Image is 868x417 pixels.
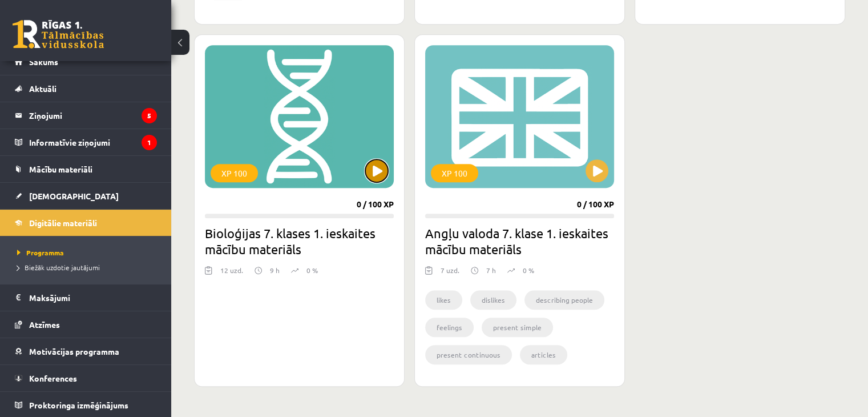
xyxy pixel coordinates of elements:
a: Sākums [15,49,157,75]
a: Biežāk uzdotie jautājumi [17,262,160,272]
span: Motivācijas programma [29,346,119,356]
li: present simple [482,318,553,337]
span: Sākums [29,57,58,67]
a: [DEMOGRAPHIC_DATA] [15,183,157,209]
p: 0 % [306,265,318,275]
a: Maksājumi [15,284,157,311]
li: describing people [524,290,604,310]
a: Motivācijas programma [15,338,157,364]
span: Biežāk uzdotie jautājumi [17,263,100,272]
li: feelings [425,318,474,337]
span: [DEMOGRAPHIC_DATA] [29,191,119,201]
p: 0 % [523,265,534,275]
h2: Bioloģijas 7. klases 1. ieskaites mācību materiāls [205,225,394,257]
a: Programma [17,247,160,258]
a: Digitālie materiāli [15,210,157,236]
a: Aktuāli [15,75,157,102]
p: 9 h [270,265,280,275]
span: Atzīmes [29,319,60,330]
a: Ziņojumi5 [15,102,157,129]
legend: Informatīvie ziņojumi [29,129,157,155]
a: Atzīmes [15,311,157,338]
div: 12 uzd. [220,265,243,282]
i: 5 [142,108,157,123]
div: XP 100 [431,164,478,182]
li: dislikes [470,290,516,310]
i: 1 [142,135,157,150]
li: likes [425,290,462,310]
h2: Angļu valoda 7. klase 1. ieskaites mācību materiāls [425,225,614,257]
span: Proktoringa izmēģinājums [29,400,128,410]
span: Mācību materiāli [29,164,92,174]
span: Digitālie materiāli [29,218,97,228]
li: present continuous [425,345,512,364]
div: 7 uzd. [441,265,459,282]
a: Rīgas 1. Tālmācības vidusskola [13,20,104,49]
a: Konferences [15,365,157,391]
legend: Maksājumi [29,284,157,311]
span: Konferences [29,373,77,383]
p: 7 h [486,265,496,275]
span: Aktuāli [29,83,56,94]
span: Programma [17,248,64,257]
a: Informatīvie ziņojumi1 [15,129,157,155]
div: XP 100 [211,164,258,182]
a: Mācību materiāli [15,156,157,182]
li: articles [520,345,567,364]
legend: Ziņojumi [29,102,157,129]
